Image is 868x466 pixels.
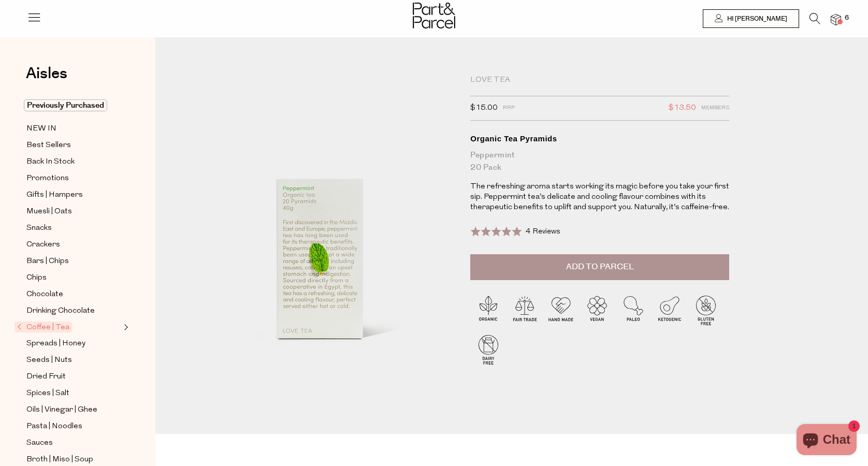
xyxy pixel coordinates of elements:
[26,420,82,433] span: Pasta | Noodles
[24,99,107,111] span: Previously Purchased
[26,139,121,152] a: Best Sellers
[470,292,507,328] img: P_P-ICONS-Live_Bec_V11_Organic.svg
[26,371,66,383] span: Dried Fruit
[579,292,615,328] img: P_P-ICONS-Live_Bec_V11_Vegan.svg
[26,387,121,400] a: Spices | Salt
[543,292,579,328] img: P_P-ICONS-Live_Bec_V11_Handmade.svg
[26,272,47,284] span: Chips
[26,188,121,201] a: Gifts | Hampers
[652,292,688,328] img: P_P-ICONS-Live_Bec_V11_Ketogenic.svg
[26,305,95,317] span: Drinking Chocolate
[688,292,724,328] img: P_P-ICONS-Live_Bec_V11_Gluten_Free.svg
[470,182,729,213] p: The refreshing aroma starts working its magic before you take your first sip. Peppermint tea’s de...
[26,123,56,135] span: NEW IN
[26,354,121,367] a: Seeds | Nuts
[26,139,71,152] span: Best Sellers
[669,101,696,115] span: $13.50
[26,206,72,218] span: Muesli | Oats
[793,424,860,458] inbox-online-store-chat: Shopify online store chat
[26,99,121,112] a: Previously Purchased
[26,155,121,168] a: Back In Stock
[26,62,67,85] span: Aisles
[725,14,787,23] span: Hi [PERSON_NAME]
[26,403,121,416] a: Oils | Vinegar | Ghee
[26,172,69,185] span: Promotions
[615,292,652,328] img: P_P-ICONS-Live_Bec_V11_Paleo.svg
[470,254,729,280] button: Add to Parcel
[26,239,60,251] span: Crackers
[470,134,729,144] div: Organic Tea Pyramids
[26,238,121,251] a: Crackers
[26,420,121,433] a: Pasta | Noodles
[26,354,72,367] span: Seeds | Nuts
[26,66,67,92] a: Aisles
[26,205,121,218] a: Muesli | Oats
[26,453,121,466] a: Broth | Miso | Soup
[842,13,851,23] span: 6
[15,322,72,332] span: Coffee | Tea
[470,101,498,115] span: $15.00
[413,3,455,28] img: Part&Parcel
[470,149,729,174] div: Peppermint 20 pack
[186,79,455,395] img: Organic Tea Pyramids
[703,9,799,28] a: Hi [PERSON_NAME]
[26,288,63,301] span: Chocolate
[26,271,121,284] a: Chips
[26,337,121,350] a: Spreads | Honey
[503,101,515,115] span: RRP
[26,454,93,466] span: Broth | Miso | Soup
[26,338,85,350] span: Spreads | Honey
[26,222,121,235] a: Snacks
[26,370,121,383] a: Dried Fruit
[701,101,729,115] span: Members
[26,436,121,449] a: Sauces
[507,292,543,328] img: P_P-ICONS-Live_Bec_V11_Fair_Trade.svg
[26,156,75,168] span: Back In Stock
[470,75,729,85] div: Love Tea
[26,288,121,301] a: Chocolate
[566,261,634,273] span: Add to Parcel
[26,387,69,400] span: Spices | Salt
[26,255,121,268] a: Bars | Chips
[26,189,83,201] span: Gifts | Hampers
[26,304,121,317] a: Drinking Chocolate
[26,122,121,135] a: NEW IN
[26,172,121,185] a: Promotions
[526,228,560,236] span: 4 Reviews
[121,321,128,333] button: Expand/Collapse Coffee | Tea
[470,331,507,368] img: P_P-ICONS-Live_Bec_V11_Dairy_Free.svg
[26,437,53,449] span: Sauces
[26,404,97,416] span: Oils | Vinegar | Ghee
[26,222,52,235] span: Snacks
[831,14,841,25] a: 6
[17,321,121,333] a: Coffee | Tea
[26,255,69,268] span: Bars | Chips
